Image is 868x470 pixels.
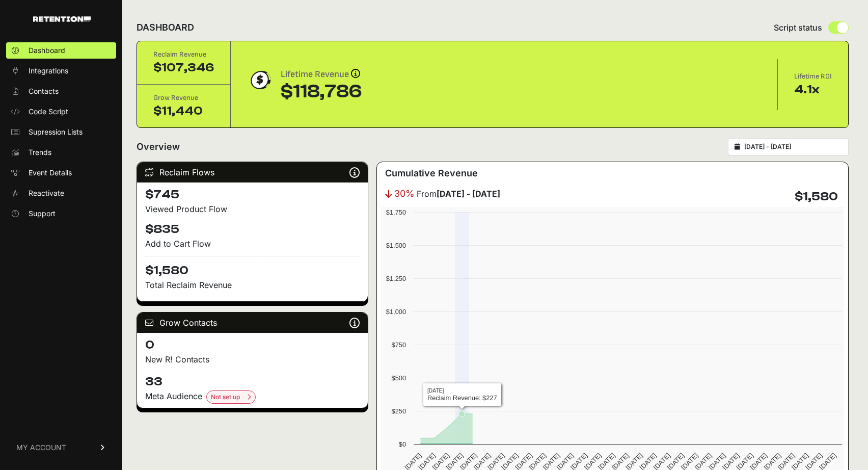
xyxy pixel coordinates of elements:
a: Support [6,205,116,222]
h4: $745 [145,187,360,203]
text: $1,000 [386,308,406,316]
span: MY ACCOUNT [16,442,66,453]
span: From [417,188,500,200]
text: $1,500 [386,242,406,249]
a: Dashboard [6,42,116,59]
text: $750 [392,341,406,349]
p: New R! Contacts [145,353,360,365]
img: Retention.com [33,16,91,22]
div: $118,786 [281,82,362,102]
h4: 0 [145,337,360,353]
h2: Overview [137,140,180,154]
div: Lifetime Revenue [281,67,362,82]
div: Meta Audience [145,390,360,404]
a: MY ACCOUNT [6,432,116,463]
a: Supression Lists [6,124,116,140]
a: Trends [6,144,116,161]
span: Dashboard [29,45,65,56]
span: Support [29,208,56,219]
div: Grow Contacts [137,312,368,333]
div: Reclaim Flows [137,162,368,182]
div: Add to Cart Flow [145,238,360,250]
a: Reactivate [6,185,116,201]
p: Total Reclaim Revenue [145,279,360,291]
span: 30% [394,187,415,201]
span: Code Script [29,107,68,117]
span: Script status [774,21,822,34]
a: Integrations [6,63,116,79]
h2: DASHBOARD [137,20,194,35]
div: 4.1x [794,82,832,98]
span: Reactivate [29,188,64,198]
h4: $1,580 [795,189,838,205]
div: Reclaim Revenue [153,49,214,60]
a: Code Script [6,103,116,120]
h3: Cumulative Revenue [385,166,478,180]
div: Viewed Product Flow [145,203,360,215]
text: $0 [399,440,406,448]
span: Contacts [29,86,59,96]
span: Supression Lists [29,127,83,137]
span: Trends [29,147,51,158]
span: Event Details [29,168,72,178]
div: $11,440 [153,103,214,119]
a: Event Details [6,165,116,181]
a: Contacts [6,83,116,99]
strong: [DATE] - [DATE] [437,189,500,199]
text: $500 [392,374,406,382]
h4: $1,580 [145,256,360,279]
text: $1,750 [386,208,406,216]
h4: $835 [145,221,360,238]
h4: 33 [145,374,360,390]
text: $250 [392,407,406,415]
div: $107,346 [153,60,214,76]
span: Integrations [29,66,68,76]
img: dollar-coin-05c43ed7efb7bc0c12610022525b4bbbb207c7efeef5aecc26f025e68dcafac9.png [247,67,273,93]
div: Lifetime ROI [794,71,832,82]
text: $1,250 [386,275,406,282]
div: Grow Revenue [153,93,214,103]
